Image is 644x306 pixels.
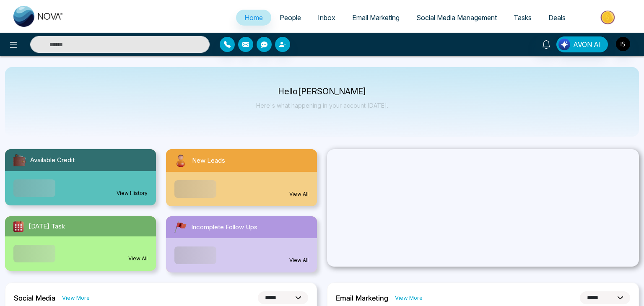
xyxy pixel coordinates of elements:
[505,10,540,26] a: Tasks
[540,10,574,26] a: Deals
[12,220,25,233] img: todayTask.svg
[161,216,322,272] a: Incomplete Follow UpsView All
[616,37,630,51] img: User Avatar
[29,222,65,231] span: [DATE] Task
[416,13,497,22] span: Social Media Management
[578,8,639,27] img: Market-place.gif
[514,13,532,22] span: Tasks
[161,149,322,206] a: New LeadsView All
[13,6,64,27] img: Nova CRM Logo
[344,10,408,26] a: Email Marketing
[289,190,309,198] a: View All
[573,39,601,49] span: AVON AI
[256,88,388,95] p: Hello [PERSON_NAME]
[336,294,388,302] h2: Email Marketing
[309,10,344,26] a: Inbox
[62,294,90,302] a: View More
[173,153,189,169] img: newLeads.svg
[352,13,400,22] span: Email Marketing
[128,255,148,262] a: View All
[117,189,148,197] a: View History
[256,102,388,109] p: Here's what happening in your account [DATE].
[556,36,608,52] button: AVON AI
[192,156,225,166] span: New Leads
[408,10,505,26] a: Social Media Management
[191,223,257,232] span: Incomplete Follow Ups
[280,13,301,22] span: People
[30,156,75,165] span: Available Credit
[289,257,309,264] a: View All
[244,13,263,22] span: Home
[395,294,423,302] a: View More
[558,39,570,50] img: Lead Flow
[548,13,566,22] span: Deals
[12,153,27,168] img: availableCredit.svg
[236,10,271,26] a: Home
[271,10,309,26] a: People
[14,294,55,302] h2: Social Media
[173,220,188,235] img: followUps.svg
[318,13,335,22] span: Inbox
